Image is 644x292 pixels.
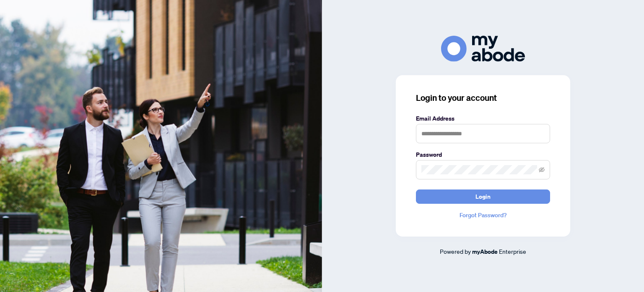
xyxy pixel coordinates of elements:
[440,247,471,255] span: Powered by
[472,247,498,256] a: myAbode
[499,247,526,255] span: Enterprise
[539,167,545,173] span: eye-invisible
[441,36,525,61] img: ma-logo
[416,150,550,159] label: Password
[416,210,550,220] a: Forgot Password?
[416,92,550,104] h3: Login to your account
[475,190,491,203] span: Login
[416,189,550,204] button: Login
[416,114,550,123] label: Email Address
